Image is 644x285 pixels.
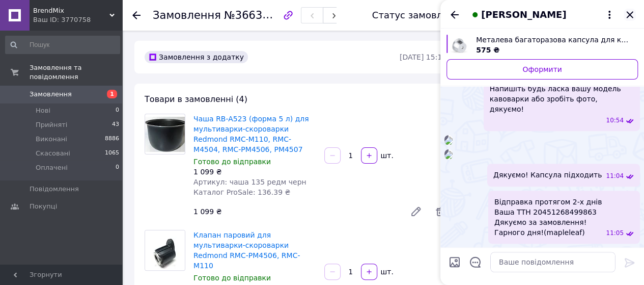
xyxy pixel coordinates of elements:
span: 0 [116,163,119,172]
span: Повідомлення [30,185,79,194]
div: Ваш ID: 3770758 [33,15,122,24]
a: Редагувати [406,201,426,222]
span: Оплачені [36,163,68,172]
span: 1 [107,90,117,98]
div: шт. [378,150,395,161]
span: 575 ₴ [476,46,499,54]
div: шт. [378,267,395,277]
span: Виконані [36,135,67,144]
span: Каталог ProSale: 136.39 ₴ [193,188,290,196]
button: Закрити [624,9,636,21]
a: Переглянути товар [446,35,638,55]
a: Клапан паровий для мультиварки-скороварки Redmond RMC-PM4506, RMC-M110 [193,231,300,270]
div: Повернутися назад [132,10,141,20]
span: Артикул: чаша 135 редм черн [193,178,306,186]
span: BrendMix [33,6,109,15]
a: Оформити [446,59,638,80]
span: Нові [36,106,50,115]
span: Прийняті [36,120,67,129]
span: 43 [112,120,119,129]
img: Чаша RB-A523 (форма 5 л) для мультиварки-скороварки Redmond RMC-M110, RMC-M4504, RMC-PM4506, PM4507 [145,116,185,151]
img: d1091c07-ffac-408e-a56a-080477f4fb6c_w500_h500 [444,137,453,145]
div: Статус замовлення [372,10,466,20]
div: Замовлення з додатку [145,51,248,63]
span: Скасовані [36,149,70,158]
img: Клапан паровий для мультиварки-скороварки Redmond RMC-PM4506, RMC-M110 [145,230,185,270]
span: 0 [116,106,119,115]
span: Замовлення [30,90,72,99]
a: Чаша RB-A523 (форма 5 л) для мультиварки-скороварки Redmond RMC-M110, RMC-M4504, RMC-PM4506, PM4507 [193,115,309,153]
img: 4405119814_w700_h500_metallicheskaya-mnogorazovaya-kapsula.jpg [450,35,468,53]
span: 10:54 11.10.2025 [606,116,624,125]
span: Покупці [30,202,57,211]
span: 11:05 11.10.2025 [606,229,624,238]
button: [PERSON_NAME] [469,8,615,21]
span: Замовлення та повідомлення [30,63,122,82]
div: 1 099 ₴ [189,204,402,219]
span: Дякуємо! Капсула підходить [493,170,602,180]
span: Готово до відправки [193,274,271,282]
span: Металева багаторазова капсула для кавомашини Tchibo Cafissimo Classic, Easy, Mini, Caffitaly [476,35,630,45]
span: Готово до відправки [193,158,271,166]
span: 11:04 11.10.2025 [606,172,624,180]
button: Назад [449,9,461,21]
span: Замовлення [153,9,221,21]
span: №366313768 [224,9,296,21]
span: Отримали від Вас замовлення Напишіть будь ласка вашу модель кавоварки або зробіть фото, дякуємо! [490,73,634,114]
span: Товари в замовленні (4) [145,94,247,104]
time: [DATE] 15:10 [400,53,446,61]
span: [PERSON_NAME] [481,8,566,21]
img: 0948c9a1-5c22-400c-9185-269ce84a9560_w500_h500 [444,151,453,159]
span: 8886 [105,135,119,144]
div: 1 099 ₴ [193,167,316,177]
span: Відправка протягом 2-х днів Ваша ТТН 20451268499863 Дякуємо за замовлення! Гарного дня!(mapleleaf) [494,197,602,238]
input: Пошук [5,36,120,54]
button: Відкрити шаблони відповідей [469,256,482,269]
span: Видалити [434,205,446,218]
span: 1065 [105,149,119,158]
